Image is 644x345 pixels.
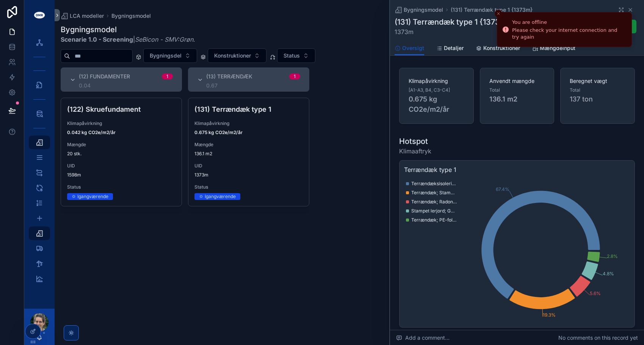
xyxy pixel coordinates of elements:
span: Klimaaftryk [399,147,431,156]
a: Oversigt [395,41,424,56]
a: Bygningsmodel [111,12,151,20]
button: Select Button [143,48,197,63]
span: Stampet lerjord; Gulv | H100 mm | Lerjord {131-2764c} [411,208,457,214]
strong: Scenarie 1.0 - Screening [61,36,133,43]
div: ⛭ Igangværende [199,193,236,200]
strong: 0.042 kg CO2e/m2/år [67,130,116,135]
span: Klimapåvirkning [194,120,303,126]
span: Mængdeinput [540,44,575,52]
tspan: 2.8% [607,253,618,259]
span: LCA modeller [70,12,104,20]
span: 20 stk. [67,151,175,157]
span: Total [570,87,580,93]
span: 137 ton [570,94,625,105]
div: 0.67 [206,83,300,89]
span: Bygningsmodel [404,6,443,14]
span: Klimapåvirkning [409,77,464,85]
span: Oversigt [402,44,424,52]
span: Terrændæksisolering; BEWI Greenline RE80 | H390 mm | EPS {131-2661c} [411,181,457,187]
div: 1 [166,73,168,80]
span: Mængde [67,142,175,148]
tspan: 5.6% [590,290,601,296]
span: UID [194,163,303,169]
div: chart [404,177,630,323]
a: (122) SkruefundamentKlimapåvirkning0.042 kg CO2e/m2/årMængde20 stk.UID1598mStatus⛭ Igangværende [61,98,182,206]
a: (131) Terrændæk type 1 {1373m} [451,6,533,14]
span: 1373m [194,172,303,178]
div: ⛭ Igangværende [72,193,108,200]
button: Select Button [277,48,315,63]
div: 1 [294,73,296,80]
span: [A1-A3, B4, C3-C4] [409,87,450,93]
h1: Bygningsmodel [61,24,195,35]
a: Detaljer [436,41,464,56]
span: Total [489,87,500,93]
span: Detaljer [444,44,464,52]
tspan: 19.3% [543,312,556,318]
a: Mængdeinput [532,41,575,56]
span: (12) Fundamenter [79,73,130,80]
span: Terrændæk; Radonspærre | H0.4 mm | Plast {131-0228c} [411,199,457,205]
h4: 136.1 m2 [489,94,545,104]
h4: (131) Terrændæk type 1 [194,104,303,114]
div: 0.04 [79,83,173,89]
em: SeBicon - SMV:Grøn [135,36,193,43]
a: (131) Terrændæk type 1Klimapåvirkning0.675 kg CO2e/m2/årMængde136.1 m2UID1373mStatus⛭ Igangværende [188,98,309,206]
h1: (131) Terrændæk type 1 {1373m} [395,17,510,27]
h4: 0.675 kg CO2e/m2/år [409,94,464,114]
span: Klimapåvirkning [67,120,175,126]
h1: Hotspot [399,136,431,147]
a: Konstruktioner [476,41,520,56]
img: App logo [33,9,45,21]
span: Bygningsdel [150,52,182,59]
span: Status [67,184,175,190]
a: Bygningsmodel [395,6,443,14]
a: LCA modeller [61,12,104,20]
span: 1373m [395,27,510,36]
span: Status [194,184,303,190]
span: Anvendt mængde [489,77,545,85]
span: No comments on this record yet [558,334,638,342]
span: Beregnet vægt [570,77,625,85]
button: Select Button [208,48,266,63]
tspan: 67.4% [496,186,509,192]
tspan: 4.8% [603,271,614,276]
button: Close toast [495,10,502,17]
div: Please check your internet connection and try again [512,27,625,41]
span: 136.1 m2 [194,151,303,157]
span: Konstruktioner [214,52,251,59]
div: You are offline [512,19,625,26]
span: Status [284,52,300,59]
span: Terrændæk; PE-folie | H0.2 mm | Plast {131-2316c} [411,217,457,223]
h4: (122) Skruefundament [67,104,175,114]
span: (13) Terrændæk [206,73,252,80]
div: scrollable content [24,30,55,295]
span: Terrændæk; Stampet ler | H400 mm | Lerjord {131-2741c} [411,190,457,196]
span: UID [67,163,175,169]
span: | . [61,35,195,44]
strong: 0.675 kg CO2e/m2/år [194,130,243,135]
span: Mængde [194,142,303,148]
span: Terrændæk type 1 [404,165,630,174]
span: Add a comment... [396,334,450,342]
span: Konstruktioner [483,44,520,52]
span: 1598m [67,172,175,178]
